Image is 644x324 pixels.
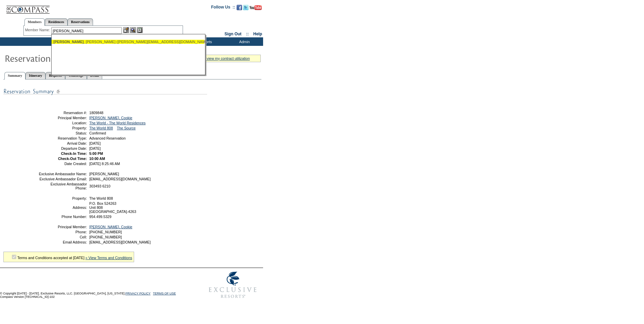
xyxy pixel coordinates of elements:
[38,162,87,166] td: Date Created:
[204,56,250,60] a: » view my contract utilization
[89,172,119,176] span: [PERSON_NAME]
[38,131,87,135] td: Status:
[3,87,207,96] img: subTtlResSummary.gif
[89,162,120,166] span: [DATE] 8:25:46 AM
[24,18,45,26] a: Members
[38,240,87,244] td: Email Address:
[17,256,85,260] span: Terms and Conditions accepted at [DATE]
[89,240,151,244] span: [EMAIL_ADDRESS][DOMAIN_NAME]
[38,111,87,115] td: Reservation #:
[38,136,87,140] td: Reservation Type:
[25,72,45,79] a: Itinerary
[89,184,110,188] span: 303493 6210
[89,116,132,120] a: [PERSON_NAME], Cookie
[211,4,235,12] td: Follow Us ::
[237,5,242,10] img: Become our fan on Facebook
[38,201,87,214] td: Address:
[224,37,263,46] td: Admin
[89,177,151,181] span: [EMAIL_ADDRESS][DOMAIN_NAME]
[237,7,242,11] a: Become our fan on Facebook
[38,230,87,234] td: Phone:
[89,146,101,150] span: [DATE]
[153,292,176,295] a: TERMS OF USE
[89,215,111,219] span: 954.499.5329
[89,136,126,140] span: Advanced Reservation
[137,27,143,33] img: Reservations
[89,121,146,125] a: The World - The World Residences
[89,196,113,200] span: The World 808
[38,121,87,125] td: Location:
[89,225,132,229] a: [PERSON_NAME], Cookie
[38,141,87,145] td: Arrival Date:
[224,32,241,36] a: Sign Out
[38,116,87,120] td: Principal Member:
[38,172,87,176] td: Exclusive Ambassador Name:
[89,201,136,214] span: P.O. Box 524263 Unit 808 [GEOGRAPHIC_DATA]-4263
[125,292,150,295] a: PRIVACY POLICY
[58,157,87,161] strong: Check-Out Time:
[38,146,87,150] td: Departure Date:
[89,131,106,135] span: Confirmed
[250,5,262,10] img: Subscribe to our YouTube Channel
[89,230,122,234] span: [PHONE_NUMBER]
[89,141,101,145] span: [DATE]
[53,40,84,44] span: [PERSON_NAME]
[38,126,87,130] td: Property:
[117,126,135,130] a: The Source
[89,151,103,156] span: 5:00 PM
[38,196,87,200] td: Property:
[45,18,68,25] a: Residences
[243,5,249,10] img: Follow us on Twitter
[25,27,51,33] div: Member Name:
[246,32,249,36] span: ::
[253,32,262,36] a: Help
[53,40,203,44] div: , [PERSON_NAME] ([PERSON_NAME][EMAIL_ADDRESS][DOMAIN_NAME])
[4,72,25,79] a: Summary
[68,18,93,25] a: Reservations
[38,225,87,229] td: Principal Member:
[89,111,104,115] span: 1809848
[86,256,132,260] a: » View Terms and Conditions
[61,151,87,156] strong: Check-In Time:
[243,7,249,11] a: Follow us on Twitter
[4,51,140,65] img: Reservaton Summary
[38,182,87,190] td: Exclusive Ambassador Phone:
[202,268,263,302] img: Exclusive Resorts
[123,27,129,33] img: b_edit.gif
[89,157,105,161] span: 10:00 AM
[38,235,87,239] td: Cell:
[89,126,113,130] a: The World 808
[89,235,122,239] span: [PHONE_NUMBER]
[38,177,87,181] td: Exclusive Ambassador Email:
[38,215,87,219] td: Phone Number:
[250,7,262,11] a: Subscribe to our YouTube Channel
[130,27,136,33] img: View
[45,72,65,79] a: Requests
